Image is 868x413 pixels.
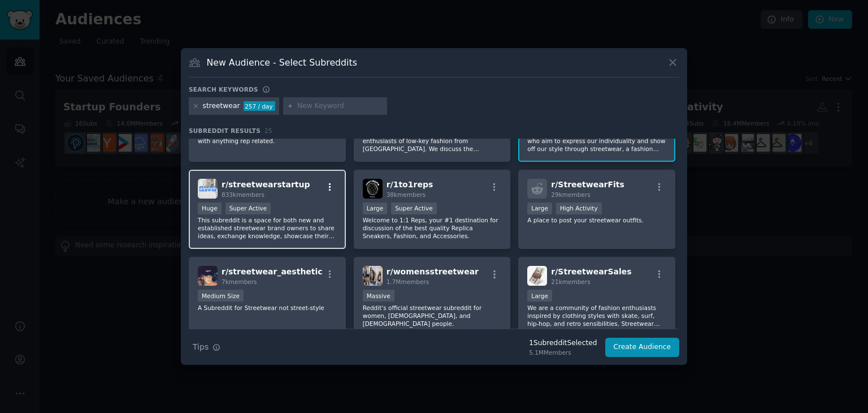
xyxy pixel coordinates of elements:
span: r/ StreetwearFits [551,180,624,189]
div: Large [527,290,552,302]
div: Massive [363,290,394,302]
span: 25 [264,127,272,134]
h3: Search keywords [189,85,258,93]
span: 833k members [222,191,264,198]
div: streetwear [203,101,240,111]
img: womensstreetwear [363,266,383,286]
p: CoutureReps is a mature community for enthusiasts of low-key fashion from [GEOGRAPHIC_DATA]. We d... [363,129,502,153]
div: 257 / day [244,101,275,111]
img: StreetwearSales [527,266,547,286]
div: Huge [198,203,222,214]
div: Large [527,203,552,214]
div: Large [363,203,388,214]
span: r/ 1to1reps [387,180,433,189]
span: 38k members [387,191,426,198]
div: 5.1M Members [529,349,597,356]
span: Tips [193,341,209,353]
div: Super Active [391,203,437,214]
h3: New Audience - Select Subreddits [207,57,357,68]
p: This subreddit is a space for both new and established streetwear brand owners to share ideas, ex... [198,216,337,240]
span: r/ streetwearstartup [222,180,310,189]
div: 1 Subreddit Selected [529,338,597,349]
p: We are a community of fashion enthusiasts who aim to express our individuality and show off our s... [527,129,666,153]
p: We are a community of fashion enthusiasts inspired by clothing styles with skate, surf, hip-hop, ... [527,304,666,328]
img: 1to1reps [363,179,383,199]
span: 21k members [551,278,590,285]
img: streetwearstartup [198,179,218,199]
span: 7k members [222,278,257,285]
span: r/ StreetwearSales [551,267,631,276]
p: A place to post your streetwear outfits. [527,216,666,224]
p: Welcome to 1:1 Reps, your #1 destination for discussion of the best quality Replica Sneakers, Fas... [363,216,502,240]
div: Super Active [225,203,271,214]
div: Medium Size [198,290,244,302]
p: Reddit's official streetwear subreddit for women, [DEMOGRAPHIC_DATA], and [DEMOGRAPHIC_DATA] people. [363,304,502,328]
span: Subreddit Results [189,127,261,135]
button: Tips [189,337,224,357]
p: A Subreddit for Streetwear not street-style [198,304,337,312]
span: 1.7M members [387,278,429,285]
input: New Keyword [297,101,383,111]
span: r/ womensstreetwear [387,267,479,276]
span: 29k members [551,191,590,198]
button: Create Audience [605,338,680,357]
img: streetwear_aesthetic [198,266,218,286]
div: High Activity [556,203,602,214]
span: r/ streetwear_aesthetic [222,267,323,276]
